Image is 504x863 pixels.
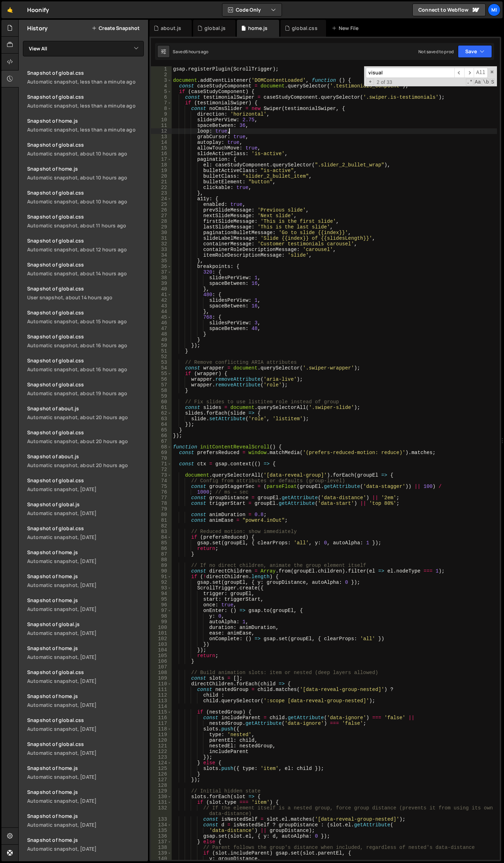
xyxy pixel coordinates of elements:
[151,856,172,862] div: 140
[151,534,172,540] div: 84
[27,630,144,636] div: Automatic snapshot, [DATE]
[27,126,144,133] div: Automatic snapshot, less than a minute ago
[151,224,172,230] div: 29
[23,233,148,257] a: Snapshot of global.css Automatic snapshot, about 12 hours ago
[23,569,148,593] a: Snapshot of home.js Automatic snapshot, [DATE]
[23,712,148,736] a: Snapshot of global.css Automatic snapshot, [DATE]
[27,486,144,492] div: Automatic snapshot, [DATE]
[27,654,144,660] div: Automatic snapshot, [DATE]
[23,617,148,641] a: Snapshot of global.js Automatic snapshot, [DATE]
[23,760,148,784] a: Snapshot of home.js Automatic snapshot, [DATE]
[23,257,148,281] a: Snapshot of global.css Automatic snapshot, about 14 hours ago
[151,179,172,185] div: 21
[27,462,144,469] div: Automatic snapshot, about 20 hours ago
[292,25,318,32] div: global.css
[412,4,486,16] a: Connect to Webflow
[27,749,144,756] div: Automatic snapshot, [DATE]
[151,737,172,743] div: 120
[23,593,148,617] a: Snapshot of home.js Automatic snapshot, [DATE]
[151,478,172,484] div: 74
[151,467,172,472] div: 72
[27,813,144,819] div: Snapshot of home.js
[151,450,172,455] div: 69
[151,433,172,439] div: 66
[151,83,172,89] div: 4
[151,771,172,777] div: 126
[151,568,172,574] div: 90
[151,794,172,800] div: 130
[27,117,144,124] div: Snapshot of home.js
[151,664,172,670] div: 107
[27,150,144,157] div: Automatic snapshot, about 10 hours ago
[151,839,172,845] div: 137
[151,275,172,281] div: 38
[464,68,474,78] span: ​
[151,286,172,292] div: 40
[151,123,172,128] div: 11
[151,185,172,190] div: 22
[151,754,172,760] div: 123
[151,190,172,196] div: 23
[151,506,172,512] div: 79
[27,821,144,828] div: Automatic snapshot, [DATE]
[466,79,473,86] span: RegExp Search
[151,630,172,636] div: 101
[151,100,172,106] div: 7
[151,602,172,608] div: 96
[27,6,49,14] div: Hoonify
[151,636,172,642] div: 102
[27,222,144,229] div: Automatic snapshot, about 11 hours ago
[23,521,148,545] a: Snapshot of global.css Automatic snapshot, [DATE]
[151,495,172,501] div: 77
[151,410,172,416] div: 62
[27,357,144,364] div: Snapshot of global.css
[27,501,144,508] div: Snapshot of global.js
[27,390,144,397] div: Automatic snapshot, about 19 hours ago
[151,833,172,839] div: 136
[27,309,144,316] div: Snapshot of global.css
[151,551,172,557] div: 87
[366,68,454,78] input: Search for
[27,534,144,540] div: Automatic snapshot, [DATE]
[27,294,144,301] div: User snapshot, about 14 hours ago
[151,377,172,382] div: 56
[482,79,490,86] span: Whole Word Search
[151,613,172,619] div: 98
[1,1,19,18] a: 🤙
[151,258,172,264] div: 35
[27,69,144,76] div: Snapshot of global.css
[23,113,148,137] a: Snapshot of home.jsAutomatic snapshot, less than a minute ago
[332,25,361,32] div: New File
[23,353,148,377] a: Snapshot of global.css Automatic snapshot, about 16 hours ago
[151,303,172,309] div: 43
[151,529,172,534] div: 83
[151,162,172,168] div: 18
[151,557,172,563] div: 88
[27,510,144,516] div: Automatic snapshot, [DATE]
[151,704,172,709] div: 114
[151,371,172,377] div: 55
[151,800,172,805] div: 131
[151,399,172,405] div: 60
[151,247,172,252] div: 33
[151,173,172,179] div: 20
[27,726,144,732] div: Automatic snapshot, [DATE]
[151,461,172,467] div: 71
[23,473,148,497] a: Snapshot of global.css Automatic snapshot, [DATE]
[27,606,144,612] div: Automatic snapshot, [DATE]
[27,93,144,100] div: Snapshot of global.css
[27,174,144,181] div: Automatic snapshot, about 10 hours ago
[151,788,172,794] div: 129
[23,137,148,161] a: Snapshot of global.css Automatic snapshot, about 10 hours ago
[151,382,172,388] div: 57
[151,444,172,450] div: 68
[151,596,172,602] div: 95
[27,429,144,436] div: Snapshot of global.css
[23,688,148,712] a: Snapshot of home.js Automatic snapshot, [DATE]
[27,24,48,32] h2: History
[151,331,172,337] div: 48
[151,252,172,258] div: 34
[151,766,172,771] div: 125
[151,326,172,331] div: 47
[27,237,144,244] div: Snapshot of global.css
